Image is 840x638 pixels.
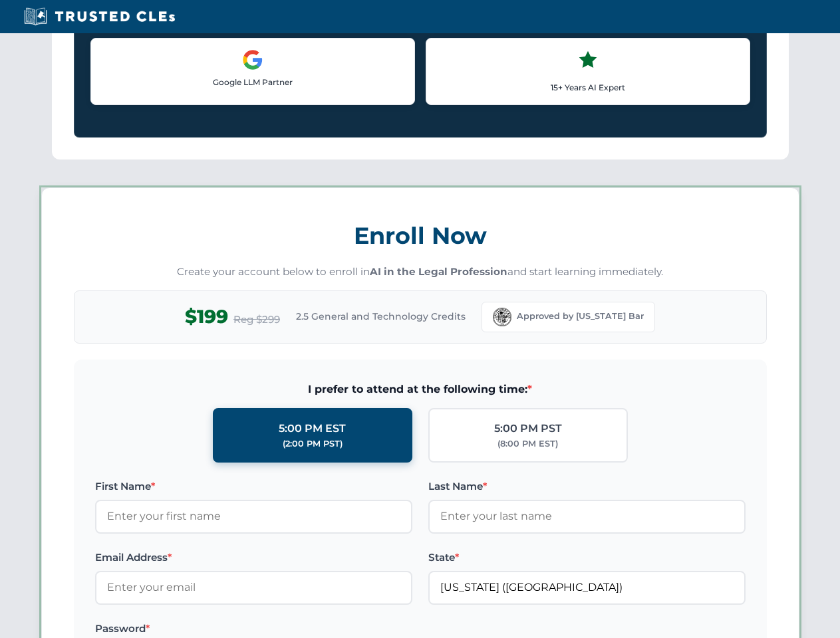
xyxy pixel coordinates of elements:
span: Approved by [US_STATE] Bar [517,310,644,323]
span: Reg $299 [233,312,280,328]
label: First Name [95,478,412,494]
div: (8:00 PM EST) [497,437,558,451]
img: Florida Bar [493,308,511,326]
img: Trusted CLEs [20,7,179,27]
input: Enter your first name [95,500,412,533]
label: Email Address [95,550,412,566]
input: Florida (FL) [428,571,746,604]
span: 2.5 General and Technology Credits [296,309,466,324]
p: Create your account below to enroll in and start learning immediately. [74,265,767,280]
div: 5:00 PM EST [279,420,346,437]
div: (2:00 PM PST) [283,437,343,451]
label: Password [95,621,412,637]
div: 5:00 PM PST [494,420,562,437]
h3: Enroll Now [74,215,767,257]
p: 15+ Years AI Expert [437,81,739,94]
span: I prefer to attend at the following time: [95,381,746,398]
input: Enter your email [95,571,412,604]
img: Google [242,49,263,70]
span: $199 [185,302,228,332]
input: Enter your last name [428,500,746,533]
strong: AI in the Legal Profession [370,265,507,278]
p: Google LLM Partner [102,76,404,88]
label: Last Name [428,478,746,494]
label: State [428,550,746,566]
